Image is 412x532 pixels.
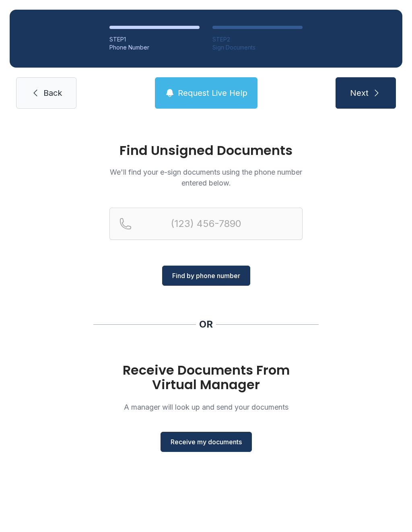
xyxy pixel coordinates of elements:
p: A manager will look up and send your documents [109,402,303,412]
h1: Find Unsigned Documents [109,144,303,157]
span: Next [350,87,369,99]
h1: Receive Documents From Virtual Manager [109,363,303,392]
input: Reservation phone number [109,208,303,240]
span: Request Live Help [178,87,247,99]
div: STEP 1 [109,35,200,43]
div: OR [199,318,213,331]
div: Phone Number [109,43,200,52]
span: Find by phone number [172,271,240,280]
span: Back [43,87,62,99]
p: We'll find your e-sign documents using the phone number entered below. [109,167,303,188]
div: Sign Documents [212,43,303,52]
div: STEP 2 [212,35,303,43]
span: Receive my documents [171,437,242,447]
